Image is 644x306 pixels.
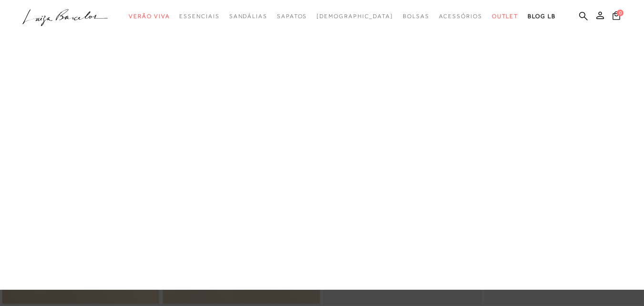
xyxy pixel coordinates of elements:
button: 0 [610,11,623,23]
span: Verão Viva [129,13,170,20]
span: BLOG LB [528,13,555,20]
span: [DEMOGRAPHIC_DATA] [317,13,393,20]
a: categoryNavScreenReaderText [439,8,482,25]
span: Sandálias [229,13,267,20]
a: categoryNavScreenReaderText [229,8,267,25]
a: categoryNavScreenReaderText [492,8,519,25]
span: Sapatos [277,13,307,20]
a: categoryNavScreenReaderText [403,8,429,25]
span: Outlet [492,13,519,20]
span: Acessórios [439,13,482,20]
a: categoryNavScreenReaderText [179,8,219,25]
a: noSubCategoriesText [317,8,393,25]
a: BLOG LB [528,8,555,25]
a: categoryNavScreenReaderText [277,8,307,25]
span: Essenciais [179,13,219,20]
a: categoryNavScreenReaderText [129,8,170,25]
span: 0 [617,10,624,16]
span: Bolsas [403,13,429,20]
